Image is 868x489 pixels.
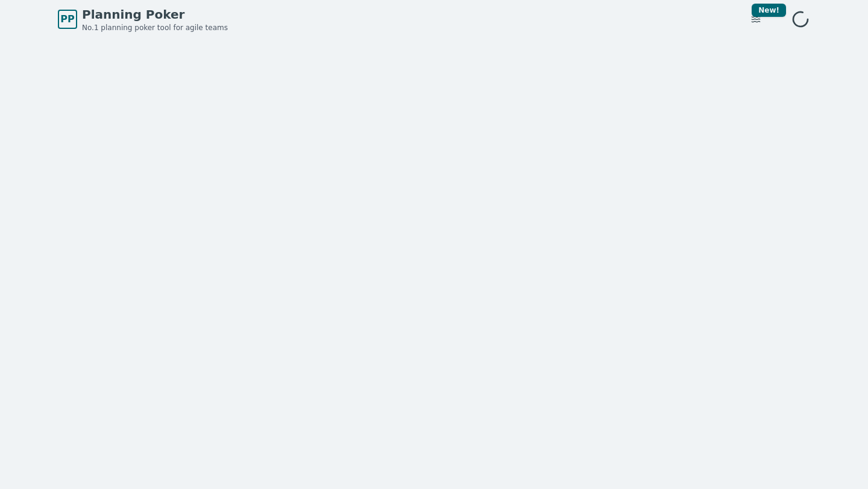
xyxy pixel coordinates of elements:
button: New! [745,8,767,30]
a: PPPlanning PokerNo.1 planning poker tool for agile teams [58,6,228,33]
span: No.1 planning poker tool for agile teams [82,23,228,33]
span: Planning Poker [82,6,228,23]
div: New! [752,4,786,17]
span: PP [60,12,74,26]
